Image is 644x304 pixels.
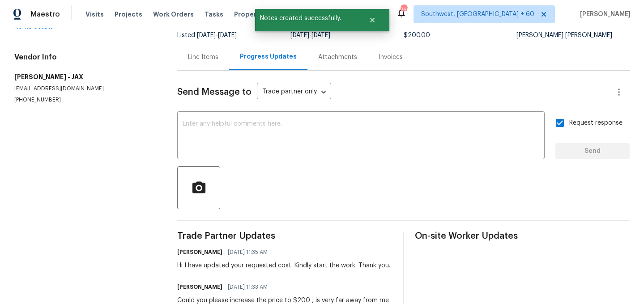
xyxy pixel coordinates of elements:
span: [DATE] [311,32,330,38]
div: Invoices [379,53,403,62]
div: Trade partner only [257,85,331,100]
span: Notes created successfully. [255,9,358,28]
span: $200.00 [404,32,430,38]
span: [DATE] [218,32,237,38]
div: 760 [401,5,407,14]
span: - [290,32,330,38]
span: Listed [177,32,237,38]
span: Trade Partner Updates [177,232,392,241]
span: Projects [115,10,142,19]
div: Hi I have updated your requested cost. Kindly start the work. Thank you. [177,261,390,270]
span: [DATE] [290,32,309,38]
div: Progress Updates [240,52,297,61]
span: [PERSON_NAME] [576,10,631,19]
span: Request response [569,118,623,128]
span: Tasks [205,11,223,17]
div: [PERSON_NAME] [PERSON_NAME] [516,32,630,38]
h6: [PERSON_NAME] [177,283,222,291]
h4: Vendor Info [14,53,156,62]
span: [DATE] [197,32,216,38]
span: Visits [85,10,104,19]
span: Maestro [30,10,60,19]
span: [DATE] 11:33 AM [228,283,268,291]
span: Properties [234,10,269,19]
div: Line Items [188,53,218,62]
h5: [PERSON_NAME] - JAX [14,72,156,81]
p: [PHONE_NUMBER] [14,96,156,104]
button: Close [358,11,387,29]
div: Attachments [318,53,357,62]
span: Southwest, [GEOGRAPHIC_DATA] + 60 [421,10,534,19]
span: On-site Worker Updates [415,232,630,241]
span: [DATE] 11:35 AM [228,248,268,257]
span: - [197,32,237,38]
h6: [PERSON_NAME] [177,248,222,257]
span: Send Message to [177,88,252,97]
span: Work Orders [153,10,194,19]
p: [EMAIL_ADDRESS][DOMAIN_NAME] [14,85,156,93]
